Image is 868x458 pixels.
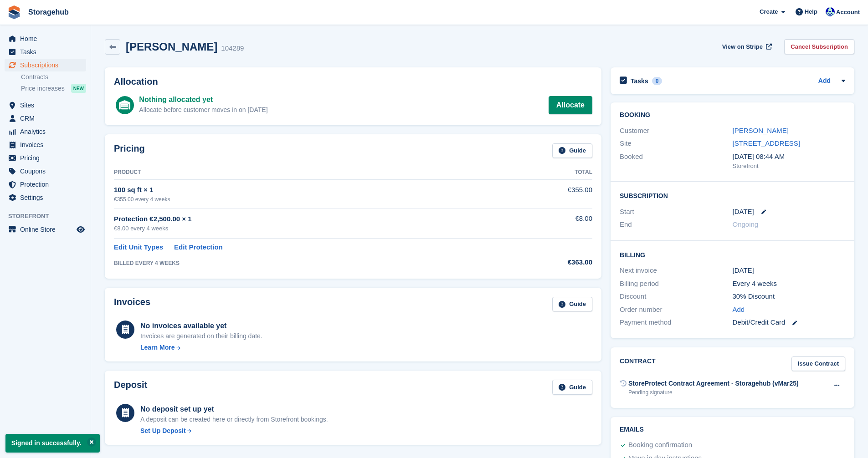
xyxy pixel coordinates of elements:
a: menu [5,59,86,71]
span: Online Store [20,223,75,236]
th: Total [504,165,592,180]
span: Tasks [20,46,75,58]
a: Set Up Deposit [140,426,328,436]
span: Subscriptions [20,59,75,71]
h2: Invoices [114,297,150,312]
a: Add [733,305,745,315]
span: Analytics [20,125,75,138]
th: Product [114,165,504,180]
td: €8.00 [504,209,592,238]
a: menu [5,112,86,125]
span: Pricing [20,152,75,164]
span: Settings [20,191,75,204]
a: menu [5,99,86,112]
div: Discount [620,291,732,302]
a: Edit Protection [174,242,223,253]
div: Every 4 weeks [733,279,845,289]
div: NEW [71,84,86,93]
div: BILLED EVERY 4 WEEKS [114,259,504,267]
div: 30% Discount [733,291,845,302]
h2: Booking [620,112,845,119]
span: Protection [20,178,75,191]
h2: Subscription [620,191,845,200]
img: Vladimir Osojnik [826,7,835,16]
time: 2025-09-01 00:00:00 UTC [733,207,754,217]
div: Nothing allocated yet [139,94,267,105]
a: menu [5,223,86,236]
span: Storefront [8,212,91,221]
a: Contracts [21,73,86,81]
a: Guide [552,297,592,312]
div: [DATE] 08:44 AM [733,152,845,162]
span: Account [836,8,860,17]
div: Set Up Deposit [140,426,186,436]
div: Next invoice [620,265,732,276]
span: Help [805,7,817,16]
a: Cancel Subscription [784,39,854,54]
div: No invoices available yet [140,321,262,331]
h2: [PERSON_NAME] [126,41,217,53]
h2: Tasks [631,77,648,85]
p: Signed in successfully. [5,434,100,453]
h2: Allocation [114,76,592,87]
div: Learn More [140,343,175,352]
div: No deposit set up yet [140,404,328,415]
span: Ongoing [733,220,759,228]
div: Payment method [620,317,732,328]
div: [DATE] [733,265,845,276]
a: menu [5,32,86,45]
span: Price increases [21,84,65,93]
h2: Contract [620,356,656,371]
div: 104289 [221,43,244,54]
div: End [620,219,732,230]
a: Edit Unit Types [114,242,163,253]
span: Sites [20,99,75,112]
a: Learn More [140,343,262,352]
div: StoreProtect Contract Agreement - Storagehub (vMar25) [628,379,799,388]
span: Coupons [20,165,75,178]
img: stora-icon-8386f47178a22dfd0bd8f6a31ec36ba5ce8667c1dd55bd0f319d3a0aa187defe.svg [7,5,21,19]
span: View on Stripe [722,42,763,51]
td: €355.00 [504,180,592,209]
div: Order number [620,305,732,315]
a: menu [5,152,86,164]
a: menu [5,46,86,58]
div: €355.00 every 4 weeks [114,195,504,204]
span: Create [760,7,778,16]
span: CRM [20,112,75,125]
a: Price increases NEW [21,83,86,93]
a: Allocate [549,96,592,114]
a: menu [5,191,86,204]
div: Customer [620,126,732,136]
a: Preview store [75,224,86,235]
div: 100 sq ft × 1 [114,185,504,195]
div: Site [620,138,732,149]
div: Booked [620,152,732,171]
h2: Emails [620,426,845,433]
a: Guide [552,143,592,158]
div: Storefront [733,162,845,171]
span: Invoices [20,138,75,151]
div: 0 [652,77,663,85]
h2: Billing [620,250,845,259]
div: €8.00 every 4 weeks [114,224,504,233]
a: Storagehub [25,5,72,20]
a: menu [5,165,86,178]
a: [PERSON_NAME] [733,127,789,134]
div: Invoices are generated on their billing date. [140,331,262,341]
div: Pending signature [628,388,799,397]
div: Booking confirmation [628,440,692,451]
div: €363.00 [504,257,592,268]
span: Home [20,32,75,45]
a: [STREET_ADDRESS] [733,139,800,147]
p: A deposit can be created here or directly from Storefront bookings. [140,415,328,424]
div: Start [620,207,732,217]
a: menu [5,178,86,191]
div: Billing period [620,279,732,289]
div: Protection €2,500.00 × 1 [114,214,504,224]
h2: Deposit [114,380,147,395]
a: menu [5,138,86,151]
a: Issue Contract [791,356,845,371]
a: Guide [552,380,592,395]
div: Debit/Credit Card [733,317,845,328]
